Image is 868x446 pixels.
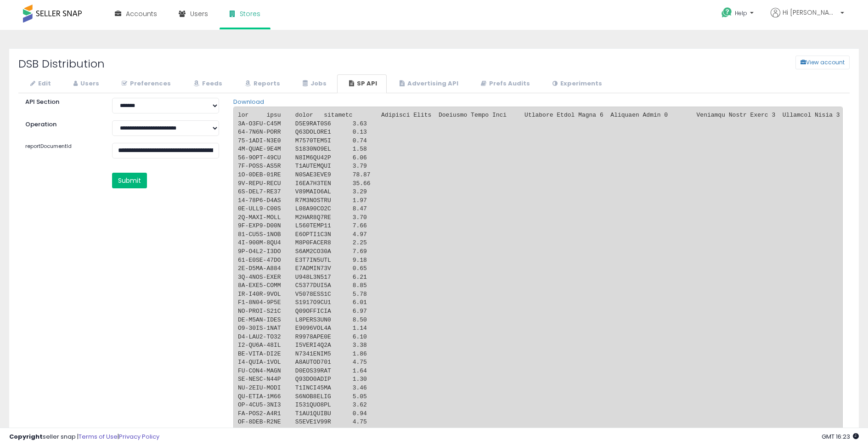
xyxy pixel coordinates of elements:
label: reportDocumentId [18,143,105,150]
a: SP API [337,74,387,93]
span: Stores [240,9,260,18]
a: Privacy Policy [119,432,159,441]
a: Feeds [181,74,232,93]
h2: DSB Distribution [11,58,364,70]
a: Reports [233,74,290,93]
strong: Copyright [9,432,43,441]
a: View account [789,56,802,69]
span: Help [735,9,747,17]
a: Hi [PERSON_NAME] [771,8,844,28]
a: Experiments [541,74,612,93]
a: Terms of Use [79,432,118,441]
label: API Section [18,98,105,107]
a: Jobs [291,74,336,93]
a: Prefs Audits [469,74,540,93]
span: Hi [PERSON_NAME] [783,8,838,17]
label: Operation [18,120,105,129]
button: Submit [112,173,147,188]
a: Advertising API [388,74,468,93]
button: View account [795,56,850,69]
span: Accounts [126,9,157,18]
span: 2025-09-11 16:23 GMT [822,432,859,441]
a: Users [62,74,109,93]
a: Preferences [110,74,180,93]
a: Download [233,97,264,106]
span: Users [190,9,208,18]
i: Get Help [721,7,733,18]
a: Edit [18,74,61,93]
div: seller snap | | [9,433,159,441]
